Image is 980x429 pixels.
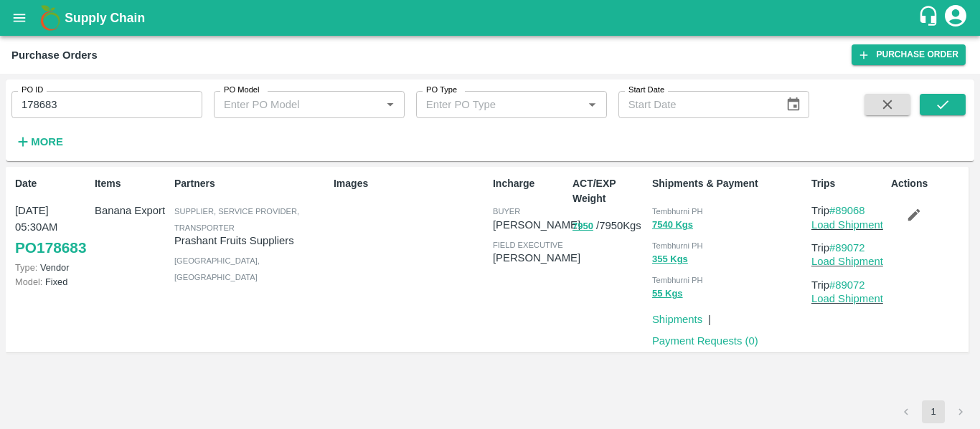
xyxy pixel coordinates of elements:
button: 55 Kgs [652,286,683,302]
p: Date [15,176,89,191]
button: Open [381,95,400,114]
a: Purchase Order [852,44,966,65]
button: Choose date [780,91,807,118]
label: Start Date [628,85,664,96]
button: 355 Kgs [652,251,688,268]
p: Trip [811,203,885,218]
span: field executive [493,241,563,249]
span: Model: [15,276,42,287]
div: customer-support [918,5,943,31]
p: Items [95,176,169,191]
p: Incharge [493,176,567,191]
label: PO Type [426,85,457,96]
input: Start Date [618,91,775,118]
span: Tembhurni PH [652,241,703,250]
a: Load Shipment [811,256,883,267]
a: Load Shipment [811,293,883,304]
a: Supply Chain [65,8,918,28]
p: ACT/EXP Weight [573,176,646,206]
label: PO ID [22,85,43,96]
p: Trip [811,240,885,256]
button: 7950 [573,218,593,235]
p: Vendor [15,261,89,274]
span: Tembhurni PH [652,276,703,284]
p: Actions [891,176,965,191]
a: Payment Requests (0) [652,335,758,347]
p: [DATE] 05:30AM [15,203,89,235]
input: Enter PO Type [420,95,560,114]
p: [PERSON_NAME] [493,250,580,266]
button: Open [583,95,601,114]
p: Trips [811,176,885,191]
div: account of current user [943,3,969,33]
p: Prashant Fruits Suppliers [174,233,328,249]
a: #89072 [829,242,865,254]
input: Enter PO Model [218,95,358,114]
a: #89068 [829,205,865,216]
span: [GEOGRAPHIC_DATA] , [GEOGRAPHIC_DATA] [174,256,260,281]
input: Enter PO ID [11,91,202,118]
p: [PERSON_NAME] [493,217,580,233]
p: Shipments & Payment [652,176,806,191]
span: Tembhurni PH [652,207,703,216]
p: Banana Export [95,203,169,218]
img: logo [36,4,65,32]
p: Partners [174,176,328,191]
a: PO178683 [15,235,86,261]
button: 7540 Kgs [652,217,693,233]
a: Shipments [652,314,702,325]
span: Type: [15,262,37,273]
a: #89072 [829,279,865,291]
p: Images [334,176,487,191]
strong: More [31,136,63,148]
span: buyer [493,207,520,216]
div: Purchase Orders [11,46,98,64]
div: | [702,306,711,327]
span: Supplier, Service Provider, Transporter [174,207,299,231]
button: open drawer [3,1,36,34]
p: Fixed [15,275,89,289]
nav: pagination navigation [892,400,974,423]
label: PO Model [224,85,260,96]
p: Trip [811,277,885,293]
p: / 7950 Kgs [573,218,646,234]
button: More [11,130,67,154]
b: Supply Chain [65,11,145,25]
button: page 1 [922,400,945,423]
a: Load Shipment [811,219,883,231]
